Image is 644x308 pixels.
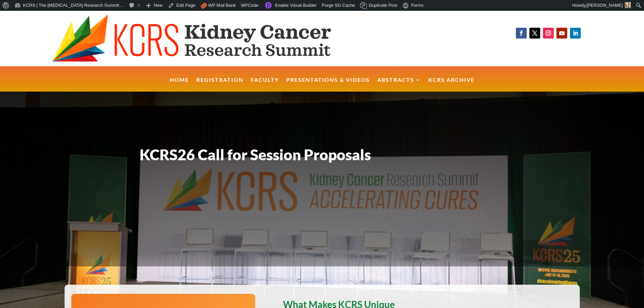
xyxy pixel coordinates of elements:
img: KCRS generic logo wide [52,14,365,63]
a: Registration [196,77,243,92]
a: Presentations & Videos [286,77,370,92]
a: Faculty [251,77,279,92]
a: Follow on Facebook [516,28,527,39]
a: KCRS Archive [428,77,475,92]
a: Follow on Youtube [556,28,567,39]
a: Home [170,77,189,92]
a: Abstracts [377,77,421,92]
h1: KCRS26 Call for Session Proposals [140,145,505,168]
a: Follow on LinkedIn [570,28,581,39]
a: Follow on X [529,28,540,39]
a: Follow on Instagram [543,28,554,39]
span: [PERSON_NAME] [587,3,623,8]
img: icon.png [200,2,207,9]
